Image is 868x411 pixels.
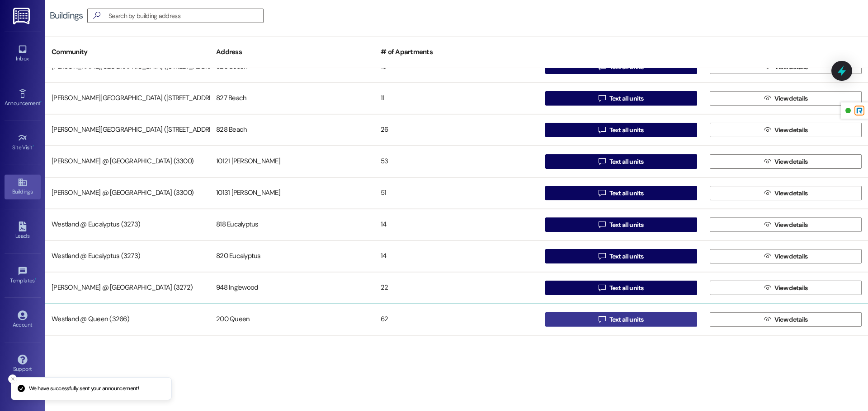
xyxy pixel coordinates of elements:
div: 51 [374,184,539,202]
button: Text all units [545,123,697,137]
span: Text all units [609,315,644,324]
div: Westland @ Eucalyptus (3273) [45,216,210,234]
span: Text all units [609,94,644,103]
span: • [33,143,34,149]
input: Search by building address [108,9,263,22]
button: Text all units [545,281,697,295]
i:  [599,284,605,291]
a: Leads [5,219,41,243]
a: Inbox [5,42,41,66]
i:  [90,11,104,20]
i:  [599,221,605,228]
div: 10121 [PERSON_NAME] [210,152,374,171]
div: 53 [374,152,539,171]
button: View details [710,312,862,327]
span: • [40,99,42,105]
i:  [764,316,771,323]
div: 818 Eucalyptus [210,216,374,234]
div: Community [45,41,210,63]
div: Westland @ Queen (3266) [45,310,210,328]
button: Text all units [545,217,697,232]
button: View details [710,281,862,295]
button: Close toast [8,374,17,383]
i:  [764,158,771,165]
span: View details [774,157,808,166]
span: View details [774,125,808,135]
button: View details [710,249,862,263]
a: Templates • [5,263,41,288]
button: View details [710,154,862,169]
div: 827 Beach [210,89,374,107]
span: Text all units [609,252,644,261]
div: Westland @ Eucalyptus (3273) [45,247,210,265]
i:  [764,126,771,134]
i:  [599,95,605,102]
a: Site Visit • [5,130,41,155]
i:  [764,284,771,291]
a: Account [5,308,41,332]
i:  [764,221,771,228]
span: View details [774,315,808,324]
div: 200 Queen [210,310,374,328]
div: # of Apartments [374,41,539,63]
div: 22 [374,279,539,297]
i:  [764,95,771,102]
span: Text all units [609,220,644,230]
span: Text all units [609,283,644,293]
div: 62 [374,310,539,328]
div: Address [210,41,374,63]
span: View details [774,252,808,261]
span: View details [774,94,808,103]
div: 820 Eucalyptus [210,247,374,265]
a: Support [5,352,41,376]
div: [PERSON_NAME] @ [GEOGRAPHIC_DATA] (3272) [45,279,210,297]
i:  [599,253,605,260]
button: Text all units [545,154,697,169]
span: View details [774,283,808,293]
div: 828 Beach [210,121,374,139]
i:  [599,316,605,323]
div: 10131 [PERSON_NAME] [210,184,374,202]
button: View details [710,123,862,137]
span: Text all units [609,125,644,135]
a: Buildings [5,175,41,199]
button: View details [710,217,862,232]
i:  [599,126,605,134]
div: [PERSON_NAME][GEOGRAPHIC_DATA] ([STREET_ADDRESS]) (3280) [45,121,210,139]
button: Text all units [545,91,697,106]
span: • [35,276,36,282]
i:  [764,189,771,197]
span: View details [774,189,808,198]
span: View details [774,220,808,230]
div: 14 [374,216,539,234]
div: 14 [374,247,539,265]
i:  [599,189,605,197]
div: [PERSON_NAME] @ [GEOGRAPHIC_DATA] (3300) [45,152,210,171]
span: Text all units [609,157,644,166]
i:  [764,253,771,260]
button: Text all units [545,312,697,327]
i:  [599,158,605,165]
span: Text all units [609,189,644,198]
div: 26 [374,121,539,139]
div: [PERSON_NAME] @ [GEOGRAPHIC_DATA] (3300) [45,184,210,202]
button: View details [710,91,862,106]
button: View details [710,186,862,200]
p: We have successfully sent your announcement! [29,385,139,393]
div: 11 [374,89,539,107]
div: Buildings [50,11,83,20]
div: [PERSON_NAME][GEOGRAPHIC_DATA] ([STREET_ADDRESS]) (3275) [45,89,210,107]
button: Text all units [545,249,697,263]
button: Text all units [545,186,697,200]
div: 948 Inglewood [210,279,374,297]
img: ResiDesk Logo [13,8,32,24]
